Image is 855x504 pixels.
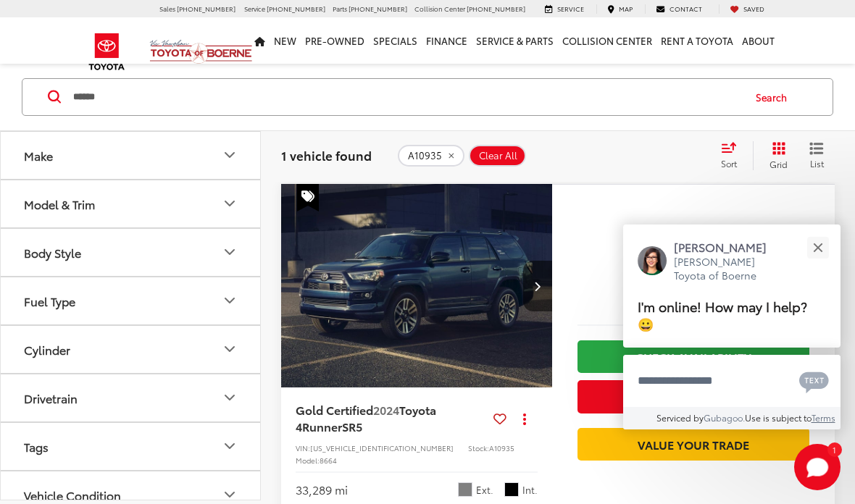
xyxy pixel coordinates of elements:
button: Chat with SMS [795,364,833,397]
span: $40,200 [577,241,809,277]
a: Map [596,4,643,14]
a: Rent a Toyota [656,17,738,64]
div: Fuel Type [221,292,238,309]
a: Home [250,17,270,64]
a: Check Availability [577,340,809,373]
span: Parts [333,4,347,13]
button: List View [798,141,835,170]
a: Service & Parts: Opens in a new tab [472,17,558,64]
button: Body StyleBody Style [1,229,262,276]
span: [US_VEHICLE_IDENTIFICATION_NUMBER] [310,442,454,453]
svg: Text [799,370,829,393]
span: Special [297,184,319,211]
span: Map [619,4,633,13]
span: Gold Certified [296,401,373,418]
a: Finance [422,17,472,64]
button: Get Price Now [577,380,809,413]
button: Select sort value [714,141,753,170]
span: Grid [769,158,788,170]
button: Next image [523,261,552,311]
div: Vehicle Condition [24,488,121,502]
span: List [809,157,824,169]
span: Ext. [476,483,493,497]
img: 2024 Toyota 4Runner SR5 [280,184,554,389]
div: Make [24,148,53,162]
button: Actions [512,406,538,431]
button: DrivetrainDrivetrain [1,374,262,421]
span: Int. [522,483,538,497]
a: Gold Certified2024Toyota 4RunnerSR5 [296,402,488,434]
span: 2024 [373,401,399,418]
div: Close[PERSON_NAME][PERSON_NAME] Toyota of BoerneI'm online! How may I help? 😀Type your messageCha... [623,224,841,429]
span: Graphite [504,482,519,497]
span: Sales [159,4,175,13]
div: Fuel Type [24,294,75,308]
span: [PHONE_NUMBER] [349,4,407,13]
div: Cylinder [24,343,70,356]
span: I'm online! How may I help? 😀 [638,296,807,333]
img: Vic Vaughan Toyota of Boerne [149,39,253,64]
span: Service [244,4,265,13]
span: [PHONE_NUMBER] [177,4,235,13]
span: 1 [833,446,836,453]
span: dropdown dots [523,413,526,424]
button: remove A10935 [398,145,464,167]
div: Drivetrain [24,391,78,405]
button: Clear All [469,145,526,167]
button: Model & TrimModel & Trim [1,180,262,227]
span: A10935 [408,150,442,161]
a: 2024 Toyota 4Runner SR52024 Toyota 4Runner SR52024 Toyota 4Runner SR52024 Toyota 4Runner SR5 [280,184,554,387]
span: Toyota 4Runner [296,401,436,434]
span: SR5 [342,418,362,434]
div: Model & Trim [221,195,238,212]
a: Gubagoo. [704,411,745,424]
span: Gray [458,482,472,497]
span: [DATE] Price: [577,285,809,299]
div: 33,289 mi [296,482,348,498]
a: Specials [369,17,422,64]
button: TagsTags [1,423,262,470]
textarea: Type your message [623,355,841,407]
button: Close [802,232,833,263]
span: 1 vehicle found [281,146,372,164]
button: Toggle Chat Window [794,444,841,490]
p: [PERSON_NAME] [674,239,781,255]
span: A10935 [489,442,514,453]
div: Body Style [221,243,238,261]
span: [PHONE_NUMBER] [267,4,325,13]
div: Tags [24,440,49,453]
div: Vehicle Condition [221,486,238,503]
div: Body Style [24,245,81,259]
a: New [270,17,301,64]
a: My Saved Vehicles [719,4,775,14]
div: Drivetrain [221,389,238,406]
button: Fuel TypeFuel Type [1,277,262,324]
span: Stock: [468,442,489,453]
span: Model: [296,455,320,466]
span: VIN: [296,442,310,453]
div: 2024 Toyota 4Runner SR5 0 [280,184,554,387]
a: Terms [812,411,835,424]
a: About [738,17,779,64]
p: [PERSON_NAME] Toyota of Boerne [674,255,781,283]
a: Service [534,4,595,14]
span: Service [557,4,584,13]
div: Make [221,146,238,164]
button: Grid View [753,141,798,170]
a: Contact [645,4,713,14]
span: Use is subject to [745,411,812,424]
input: Search by Make, Model, or Keyword [72,80,742,114]
div: Model & Trim [24,197,95,211]
img: Toyota [80,28,134,75]
div: Tags [221,437,238,455]
span: 8664 [320,455,337,466]
span: [PHONE_NUMBER] [467,4,525,13]
a: Collision Center [558,17,656,64]
button: Search [742,79,808,115]
div: Cylinder [221,340,238,358]
svg: Start Chat [794,444,841,490]
span: Clear All [479,150,517,161]
span: Serviced by [656,411,704,424]
a: Value Your Trade [577,428,809,461]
